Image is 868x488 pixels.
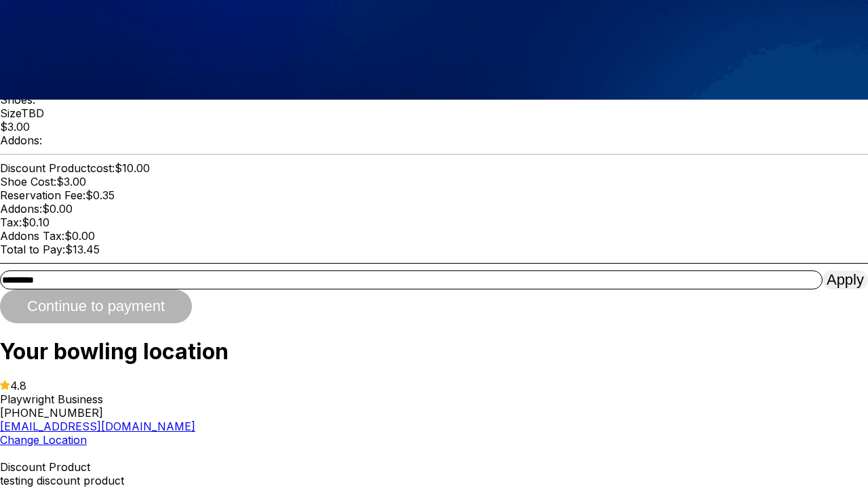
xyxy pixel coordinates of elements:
[64,229,95,243] span: $0.00
[85,188,115,202] span: $0.35
[22,216,50,229] span: $0.10
[115,161,150,175] span: $10.00
[823,270,868,289] button: Apply
[42,202,73,216] span: $0.00
[65,243,100,256] span: $13.45
[56,175,86,188] span: $3.00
